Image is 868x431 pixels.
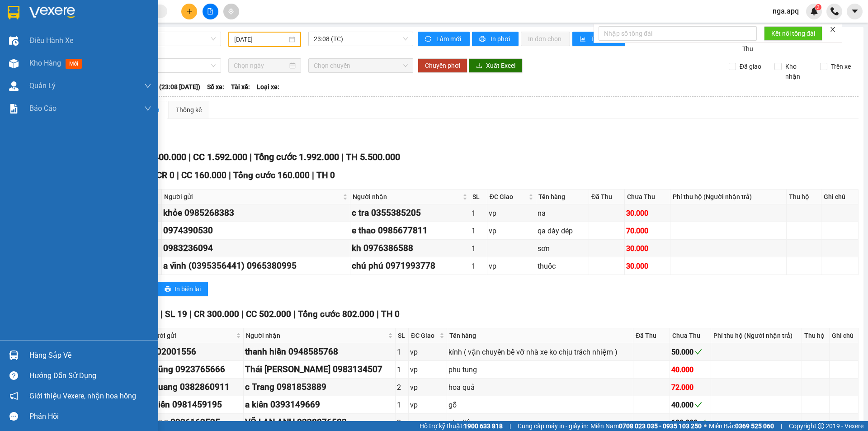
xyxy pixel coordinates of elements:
div: e thao 0985677811 [352,224,468,237]
div: a kiên 0393149669 [245,398,394,412]
span: Tài xế: [231,82,250,92]
div: chú phú 0971993778 [352,259,468,273]
button: printerIn phơi [472,32,519,46]
span: Người nhận [353,192,461,202]
span: Tổng cước 1.992.000 [254,152,339,162]
th: Chưa Thu [670,328,711,343]
div: thuốc [538,260,587,272]
span: TH 0 [316,170,335,180]
input: Nhập số tổng đài [599,26,757,41]
div: 100.000 [671,417,709,428]
span: aim [228,8,234,14]
span: Báo cáo [29,103,57,114]
div: 30.000 [626,208,669,219]
span: Kết nối tổng đài [771,28,815,38]
div: 40.000 [671,364,709,375]
span: | [293,309,296,319]
span: | [341,152,344,162]
button: Chuyển phơi [418,58,467,73]
span: | [250,152,252,162]
div: 30.000 [626,243,669,254]
button: file-add [203,4,218,19]
div: Hướng dẫn sử dụng [29,369,151,383]
div: Thống kê [176,105,202,115]
div: 1 [397,399,407,411]
span: In phơi [491,34,511,44]
span: Số xe: [207,82,224,92]
th: Đã Thu [633,328,670,343]
div: VÕ LAN ANH 0328076502 [245,416,394,429]
span: CC 160.000 [181,170,226,180]
span: bar-chart [580,36,587,43]
div: phu tung [448,364,632,375]
div: 0983236094 [163,242,349,255]
div: 1 [397,364,407,375]
strong: 0369 525 060 [735,422,774,430]
span: 2 [816,4,820,10]
span: | [377,309,379,319]
div: vp [410,417,445,428]
span: TH 0 [381,309,400,319]
div: 2 [397,417,407,428]
strong: 1900 633 818 [464,422,503,430]
button: bar-chartThống kê [572,32,625,46]
span: Đã giao [736,62,765,71]
div: Thái [PERSON_NAME] 0983134507 [245,363,394,376]
span: | [189,152,191,162]
div: vp [410,346,445,358]
button: syncLàm mới [418,32,470,46]
div: kh 0976386588 [352,242,468,255]
th: Thu hộ [802,328,830,343]
div: kính ( vận chuyển bể vỡ nhà xe ko chịu trách nhiệm ) [448,346,632,358]
span: Hỗ trợ kỹ thuật: [420,421,503,431]
span: | [509,421,511,431]
img: phone-icon [830,7,839,15]
div: giang 0936162525 [146,416,242,429]
div: a hiến 0981459195 [146,398,242,412]
img: logo-vxr [8,6,19,19]
span: Miền Bắc [709,421,774,431]
span: Người gửi [164,192,341,202]
span: | [177,170,179,180]
span: Miền Nam [590,421,702,431]
span: CR 300.000 [194,309,239,319]
div: gỗ [448,399,632,411]
span: Tổng cước 802.000 [298,309,374,319]
img: warehouse-icon [9,81,19,91]
button: Kết nối tổng đài [764,26,822,41]
span: CC 502.000 [246,309,291,319]
button: plus [181,4,197,19]
th: Chưa Thu [625,189,670,204]
div: 1 [472,260,485,272]
div: vp [410,364,445,375]
span: Cung cấp máy in - giấy in: [518,421,588,431]
strong: 0708 023 035 - 0935 103 250 [619,422,702,430]
span: check [695,401,702,408]
span: check [695,348,702,355]
span: caret-down [851,7,859,15]
span: nga.apq [765,5,806,17]
img: warehouse-icon [9,36,19,46]
div: 1 [397,346,407,358]
div: c Trang 0981853889 [245,380,394,394]
sup: 2 [815,4,821,10]
span: CR 400.000 [140,152,186,162]
span: | [781,421,782,431]
div: a dũng 0923765666 [146,363,242,376]
th: Phí thu hộ (Người nhận trả) [711,328,802,343]
th: Đã Thu [589,189,625,204]
span: 23:08 (TC) [314,32,408,46]
th: Ghi chú [821,189,859,204]
span: Chọn chuyến [314,59,408,72]
th: SL [470,189,487,204]
th: Tên hàng [447,328,633,343]
div: vp [489,208,534,219]
th: Thu hộ [787,189,821,204]
span: mới [66,59,82,69]
span: copyright [818,423,824,429]
span: down [144,105,151,112]
div: a vĩnh (0395356441) 0965380995 [163,259,349,273]
button: aim [223,4,239,19]
input: Chọn ngày [234,61,288,71]
th: Tên hàng [536,189,589,204]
